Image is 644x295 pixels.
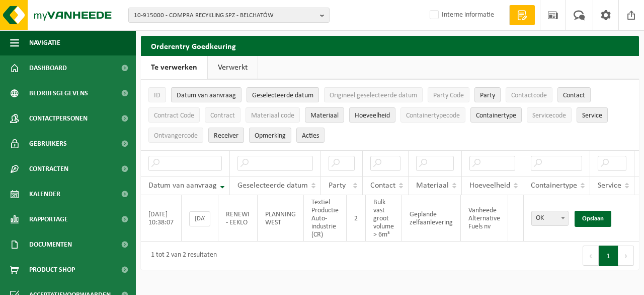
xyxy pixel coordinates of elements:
button: Next [618,246,634,266]
td: Textiel Productie Auto-industrie (CR) [304,195,347,242]
span: Hoeveelheid [355,112,390,120]
button: Datum van aanvraagDatum van aanvraag: Activate to remove sorting [171,87,242,102]
span: Containertype [531,182,577,190]
span: Servicecode [532,112,566,120]
label: Interne informatie [428,8,494,23]
td: 2 [347,195,366,242]
span: 10-915000 - COMPRA RECYKLING SPZ - BELCHATÓW [134,8,316,23]
span: Contracten [29,156,68,182]
span: Navigatie [29,30,60,55]
button: OntvangercodeOntvangercode: Activate to sort [148,128,203,143]
a: Te verwerken [141,56,207,79]
td: RENEWI - EEKLO [218,195,258,242]
span: Product Shop [29,257,75,282]
button: ContainertypeContainertype: Activate to sort [470,107,522,123]
button: MateriaalMateriaal: Activate to sort [305,107,344,123]
button: HoeveelheidHoeveelheid: Activate to sort [349,107,395,123]
span: Contract [210,112,235,120]
span: Contact [370,182,395,190]
button: ContainertypecodeContainertypecode: Activate to sort [400,107,465,123]
span: Bedrijfsgegevens [29,81,88,106]
span: Party [329,182,346,190]
a: Opslaan [575,211,611,227]
button: 10-915000 - COMPRA RECYKLING SPZ - BELCHATÓW [128,8,330,23]
span: OK [532,211,568,225]
span: Hoeveelheid [469,182,510,190]
span: Acties [302,132,319,140]
span: Geselecteerde datum [252,92,313,99]
h2: Orderentry Goedkeuring [141,36,639,55]
span: ID [154,92,160,99]
button: ReceiverReceiver: Activate to sort [208,128,244,143]
span: Rapportage [29,207,68,232]
button: Acties [296,128,325,143]
button: 1 [599,246,618,266]
td: Vanheede Alternative Fuels nv [461,195,508,242]
span: Documenten [29,232,72,257]
button: ContactcodeContactcode: Activate to sort [506,87,552,102]
button: Previous [583,246,599,266]
td: Bulk vast groot volume > 6m³ [366,195,402,242]
span: Geselecteerde datum [237,182,308,190]
span: Party [480,92,495,99]
span: Dashboard [29,55,67,81]
button: Contract CodeContract Code: Activate to sort [148,107,200,123]
button: Geselecteerde datumGeselecteerde datum: Activate to sort [247,87,319,102]
span: Contactpersonen [29,106,88,131]
span: Materiaal [310,112,339,120]
span: Materiaal [416,182,449,190]
button: ServiceService: Activate to sort [577,107,608,123]
span: Ontvangercode [154,132,198,140]
span: Service [598,182,621,190]
span: Datum van aanvraag [148,182,217,190]
span: Kalender [29,182,60,207]
span: Receiver [214,132,238,140]
span: Service [582,112,602,120]
span: Gebruikers [29,131,67,156]
span: Containertype [476,112,516,120]
span: Materiaal code [251,112,294,120]
span: Contact [563,92,585,99]
td: Geplande zelfaanlevering [402,195,461,242]
div: 1 tot 2 van 2 resultaten [146,247,217,265]
span: Contactcode [511,92,547,99]
span: Opmerking [255,132,286,140]
td: [DATE] 10:38:07 [141,195,182,242]
button: ContactContact: Activate to sort [557,87,591,102]
button: IDID: Activate to sort [148,87,166,102]
span: Origineel geselecteerde datum [330,92,417,99]
button: Party CodeParty Code: Activate to sort [428,87,469,102]
button: Materiaal codeMateriaal code: Activate to sort [246,107,300,123]
button: Origineel geselecteerde datumOrigineel geselecteerde datum: Activate to sort [324,87,423,102]
span: Datum van aanvraag [177,92,236,99]
button: ContractContract: Activate to sort [205,107,240,123]
td: PLANNING WEST [258,195,304,242]
span: Contract Code [154,112,194,120]
button: ServicecodeServicecode: Activate to sort [527,107,572,123]
span: Party Code [433,92,464,99]
button: PartyParty: Activate to sort [474,87,501,102]
span: Containertypecode [406,112,460,120]
a: Verwerkt [208,56,258,79]
span: OK [531,211,569,226]
button: OpmerkingOpmerking: Activate to sort [249,128,291,143]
